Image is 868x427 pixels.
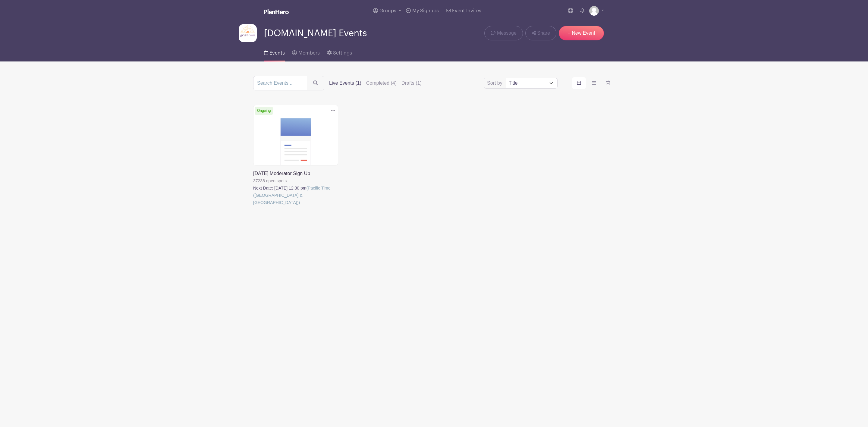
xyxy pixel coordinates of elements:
a: Members [292,42,319,61]
span: Members [298,51,320,55]
span: Event Invites [452,8,481,13]
img: grief-logo-planhero.png [239,24,257,42]
div: order and view [572,77,615,89]
label: Drafts (1) [401,80,422,87]
div: filters [329,80,426,87]
span: Events [269,51,285,55]
span: Share [537,30,550,37]
span: Message [497,30,517,37]
img: logo_white-6c42ec7e38ccf1d336a20a19083b03d10ae64f83f12c07503d8b9e83406b4c7d.svg [264,9,289,14]
a: + New Event [559,26,604,40]
span: [DOMAIN_NAME] Events [264,28,367,38]
img: default-ce2991bfa6775e67f084385cd625a349d9dcbb7a52a09fb2fda1e96e2d18dcdb.png [589,6,599,16]
span: My Signups [412,8,439,13]
label: Live Events (1) [329,80,361,87]
a: Settings [327,42,352,61]
span: Groups [379,8,396,13]
label: Completed (4) [366,80,397,87]
input: Search Events... [253,76,307,90]
a: Message [484,26,523,40]
label: Sort by [487,80,504,87]
a: Share [525,26,556,40]
span: Settings [333,51,352,55]
a: Events [264,42,285,61]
